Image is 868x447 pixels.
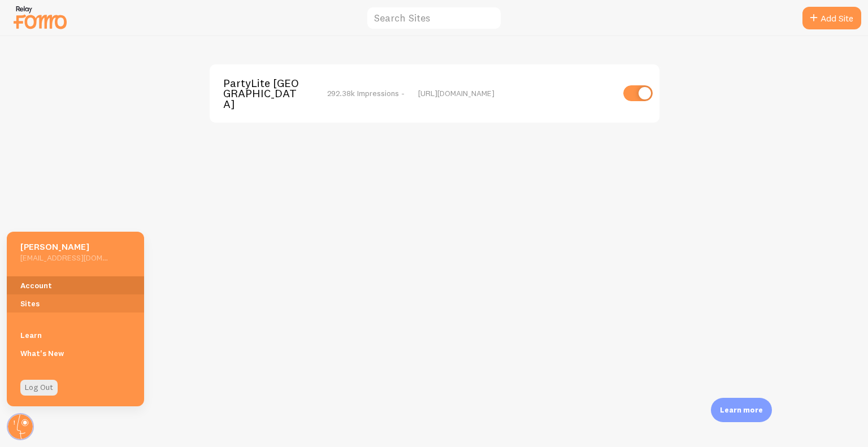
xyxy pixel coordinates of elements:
a: Log Out [20,380,58,396]
div: [URL][DOMAIN_NAME] [418,88,613,98]
a: Learn [7,326,144,344]
a: Sites [7,294,144,313]
a: What's New [7,344,144,362]
h5: [EMAIL_ADDRESS][DOMAIN_NAME] [20,253,108,263]
div: Learn more [711,398,772,422]
span: 292.38k Impressions - [327,88,405,98]
p: Learn more [720,405,763,415]
h5: [PERSON_NAME] [20,241,108,253]
img: fomo-relay-logo-orange.svg [12,3,68,32]
a: Account [7,276,144,294]
span: PartyLite [GEOGRAPHIC_DATA] [223,78,314,109]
